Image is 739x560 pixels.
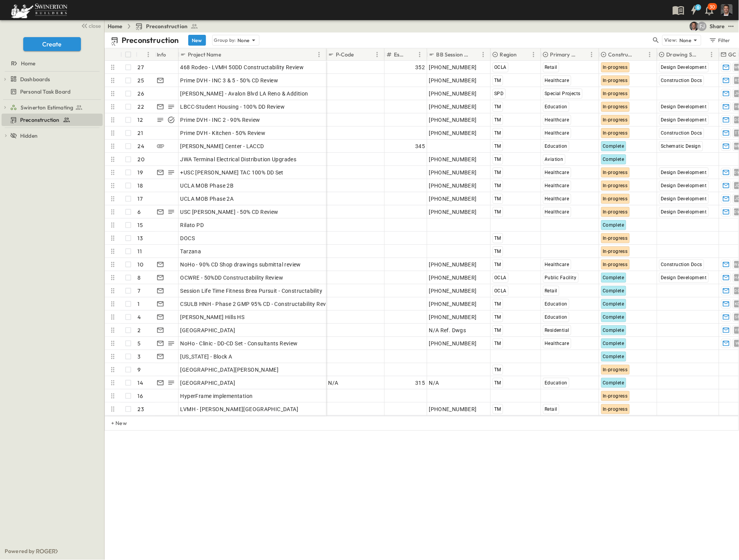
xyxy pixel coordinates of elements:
[138,208,141,216] p: 6
[603,170,628,175] span: In-progress
[180,129,266,137] span: Prime DVH - Kitchen - 50% Review
[545,288,557,294] span: Retail
[138,77,144,84] p: 25
[495,236,502,241] span: TM
[679,36,692,44] p: None
[21,104,73,111] span: Swinerton Estimating
[519,50,527,59] button: Sort
[429,129,477,137] span: [PHONE_NUMBER]
[180,366,279,374] span: [GEOGRAPHIC_DATA][PERSON_NAME]
[603,209,628,215] span: In-progress
[138,90,144,97] p: 26
[495,170,502,175] span: TM
[138,287,141,295] p: 7
[686,3,702,17] button: 6
[188,35,206,46] button: New
[429,182,477,190] span: [PHONE_NUMBER]
[500,51,517,58] p: Region
[214,36,236,44] p: Group by:
[315,50,324,59] button: Menu
[373,50,382,59] button: Menu
[89,22,101,30] span: close
[138,405,144,413] p: 23
[23,37,81,51] button: Create
[138,274,141,282] p: 8
[180,405,299,413] span: LVMH - [PERSON_NAME][GEOGRAPHIC_DATA]
[545,196,569,201] span: Healthcare
[710,4,715,10] p: 30
[429,340,477,347] span: [PHONE_NUMBER]
[661,143,701,149] span: Schematic Design
[138,142,144,150] p: 24
[20,75,50,83] span: Dashboards
[138,169,143,176] p: 19
[495,341,502,346] span: TM
[415,379,425,387] span: 315
[608,51,635,58] p: Constructability Review
[690,22,699,31] img: Eric Goff (egoff@swinerton.com)
[180,261,301,268] span: NoHo - 90% CD Shop drawings submittal review
[495,130,502,136] span: TM
[429,379,439,387] span: N/A
[495,117,502,123] span: TM
[437,51,469,58] p: BB Session ID
[135,22,199,30] a: Preconstruction
[661,78,703,83] span: Construction Docs
[415,50,424,59] button: Menu
[429,195,477,203] span: [PHONE_NUMBER]
[661,275,707,280] span: Design Development
[138,221,143,229] p: 15
[603,130,628,136] span: In-progress
[550,51,577,58] p: Primary Market
[661,209,707,215] span: Design Development
[180,353,232,360] span: [US_STATE] - Block A
[637,50,645,59] button: Sort
[180,142,264,150] span: [PERSON_NAME] Center - LACCD
[727,22,736,31] button: test
[429,155,477,163] span: [PHONE_NUMBER]
[603,236,628,241] span: In-progress
[697,4,699,10] h6: 6
[138,326,141,334] p: 2
[9,2,69,18] img: 6c363589ada0b36f064d841b69d3a419a338230e66bb0a533688fa5cc3e9e735.png
[429,90,477,97] span: [PHONE_NUMBER]
[603,275,624,280] span: Complete
[180,340,298,347] span: NoHo - Clinic - DD-CD Set - Consultants Review
[138,261,143,268] p: 10
[495,367,502,372] span: TM
[479,50,488,59] button: Menu
[603,104,628,109] span: In-progress
[545,104,568,109] span: Education
[545,275,577,280] span: Public Facility
[661,104,707,109] span: Design Development
[545,157,564,162] span: Aviation
[429,287,477,295] span: [PHONE_NUMBER]
[545,406,557,412] span: Retail
[661,196,707,201] span: Design Development
[111,420,116,427] p: + New
[78,20,103,31] button: close
[495,157,502,162] span: TM
[545,341,569,346] span: Healthcare
[429,405,477,413] span: [PHONE_NUMBER]
[661,65,707,70] span: Design Development
[429,326,466,334] span: N/A Ref. Dwgs
[237,36,250,44] p: None
[579,50,587,59] button: Sort
[138,129,143,137] p: 21
[180,195,234,203] span: UCLA MOB Phase 2A
[495,104,502,109] span: TM
[429,116,477,124] span: [PHONE_NUMBER]
[180,248,201,255] span: Tarzana
[495,209,502,215] span: TM
[603,393,628,399] span: In-progress
[664,36,678,44] p: View:
[661,262,703,267] span: Construction Docs
[2,85,103,98] div: Personal Task Boardtest
[138,195,143,203] p: 17
[180,63,304,71] span: 468 Rodeo - LVMH 50DD Constructability Review
[429,169,477,176] span: [PHONE_NUMBER]
[138,379,143,387] p: 14
[138,155,144,163] p: 20
[545,65,557,70] span: Retail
